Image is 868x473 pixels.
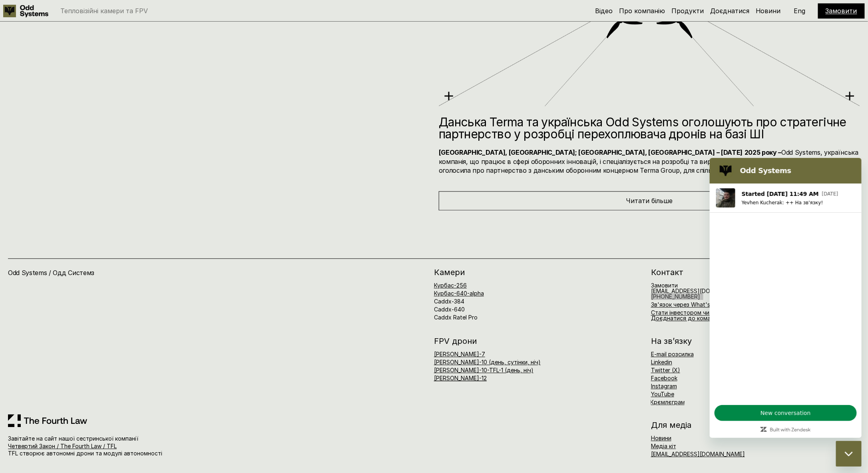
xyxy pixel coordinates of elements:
a: E-mail розсилка [651,351,694,357]
a: Крємлєграм [651,399,685,405]
h4: Odd Systems / Одд Системз [8,268,189,277]
a: Четвертий Закон / The Fourth Law / TFL [8,443,117,449]
a: YouTube [651,391,674,397]
h2: На зв’язку [651,337,692,345]
a: Медіа кіт [651,443,676,449]
h4: Odd Systems, українська компанія, що працює в сфері оборонних інновацій, і спеціалізується на роз... [439,148,860,175]
h2: Для медіа [651,421,860,429]
a: Caddx-640 [434,306,465,313]
p: Завітайте на сайт нашої сестринської компанії TFL створює автономні дрони та модулі автономності [8,435,218,457]
a: Linkedin [651,359,672,365]
a: Зв'язок через What'sApp [651,301,721,308]
a: Курбас-640-alpha [434,290,484,297]
a: Курбас-256 [434,282,467,289]
a: Доєднатися [710,7,749,15]
strong: [GEOGRAPHIC_DATA], [GEOGRAPHIC_DATA]; [GEOGRAPHIC_DATA], [GEOGRAPHIC_DATA] – [DATE] [439,148,743,156]
a: [PERSON_NAME]-12 [434,375,487,381]
a: [PERSON_NAME]-7 [434,351,485,357]
a: Новини [651,435,671,441]
a: Facebook [651,375,677,381]
a: Стати інвестором чи благодійником [651,309,752,316]
strong: 2025 року – [745,148,781,156]
a: Instagram [651,383,677,389]
iframe: Messaging window [710,158,862,438]
h2: Камери [434,268,643,276]
a: Замовити [651,282,678,289]
h2: FPV дрони [434,337,643,345]
p: Eng [794,8,806,14]
a: Про компанію [619,7,665,15]
span: [PHONE_NUMBER] [651,293,700,300]
a: Twitter (X) [651,367,680,373]
a: Caddx Ratel Pro [434,314,478,321]
a: [PERSON_NAME]-10 (день, сутінки, ніч) [434,359,541,365]
span: Читати більше [626,197,673,205]
a: Відео [595,7,613,15]
a: Доєднатися до команди [651,315,721,321]
iframe: Button to launch messaging window, conversation in progress [836,441,862,467]
h2: Контакт [651,268,860,276]
a: Замовити [826,7,857,15]
a: [EMAIL_ADDRESS][DOMAIN_NAME] [651,451,745,457]
a: [PERSON_NAME]-10-TFL-1 (день, ніч) [434,367,534,373]
p: Тепловізійні камери та FPV [60,8,148,14]
h2: Данська Terma та українська Odd Systems оголошують про стратегічне партнерство у розробці перехоп... [439,116,860,140]
h6: [EMAIL_ADDRESS][DOMAIN_NAME] [651,283,745,299]
a: Новини [756,7,781,15]
a: Продукти [671,7,704,15]
a: Caddx-384 [434,298,464,305]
